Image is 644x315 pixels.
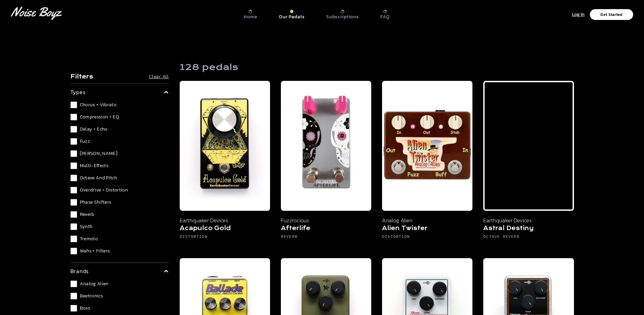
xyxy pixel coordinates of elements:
p: Fuzzrocious [281,216,371,224]
h6: Distortion [180,234,270,242]
img: Fuzzrocious Afterlife [281,81,371,211]
span: Compression + EQ [80,114,119,120]
a: Fuzzrocious Afterlife Fuzzrocious Afterlife Reverb [281,81,371,247]
h5: Alien Twister [382,224,472,234]
span: Delay + Echo [80,126,108,133]
input: Wahs + Filters [70,248,77,254]
p: Subscriptions [326,14,359,20]
span: Multi-Effects [80,162,109,169]
img: Analog Alien Alien Twister [382,81,472,211]
img: Earthquaker Devices Acapulco Gold [180,81,270,211]
h6: Reverb [281,234,371,242]
a: FAQ [380,7,390,20]
input: Reverb [70,211,77,218]
input: Synth [70,223,77,230]
span: Fuzz [80,138,90,145]
h5: Astral Destiny [483,224,574,234]
input: Phase Shifters [70,199,77,206]
input: Fuzz [70,138,77,145]
h6: Octave Reverb [483,234,574,242]
span: Overdrive + Distortion [80,187,128,194]
p: brands [70,267,89,275]
a: Analog Alien Alien Twister Analog Alien Alien Twister Distortion [382,81,472,247]
span: Chorus + Vibrato [80,102,117,108]
p: types [70,88,86,96]
input: Boss [70,305,77,312]
a: Earthquaker Devices Acapulco Gold Earthquaker Devices Acapulco Gold Distortion [180,81,270,247]
span: Beetronics [80,293,103,299]
h6: Distortion [382,234,472,242]
input: Analog Alien [70,280,77,287]
a: Subscriptions [326,7,359,20]
a: Earthquaker Devices Astral Destiny Earthquaker Devices Astral Destiny Octave Reverb [483,81,574,247]
p: FAQ [380,14,390,20]
span: Reverb [80,211,94,218]
input: Delay + Echo [70,126,77,133]
p: Log In [572,11,584,19]
h1: 128 pedals [180,62,238,73]
img: Earthquaker Devices Astral Destiny [483,81,574,211]
h5: Acapulco Gold [180,224,270,234]
span: Octave and Pitch [80,175,117,181]
a: Our Pedals [279,7,305,20]
h5: Afterlife [281,224,371,234]
button: Get Started [590,9,633,20]
span: Synth [80,223,93,230]
p: Earthquaker Devices [483,216,574,224]
input: Tremolo [70,235,77,242]
input: [PERSON_NAME] [70,150,77,157]
p: Get Started [600,13,622,17]
span: Tremolo [80,235,98,242]
h4: Filters [70,73,93,81]
p: Our Pedals [279,14,305,20]
input: Compression + EQ [70,114,77,120]
p: Home [244,14,257,20]
input: Multi-Effects [70,162,77,169]
span: Phase Shifters [80,199,111,206]
span: Analog Alien [80,280,109,287]
button: Clear All [149,73,169,80]
a: Home [244,7,257,20]
input: Octave and Pitch [70,175,77,181]
span: [PERSON_NAME] [80,150,118,157]
summary: brands [70,267,169,275]
span: Boss [80,305,90,312]
span: Wahs + Filters [80,248,110,254]
input: Beetronics [70,293,77,299]
p: Analog Alien [382,216,472,224]
input: Overdrive + Distortion [70,187,77,194]
input: Chorus + Vibrato [70,102,77,108]
summary: types [70,88,169,96]
p: Earthquaker Devices [180,216,270,224]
